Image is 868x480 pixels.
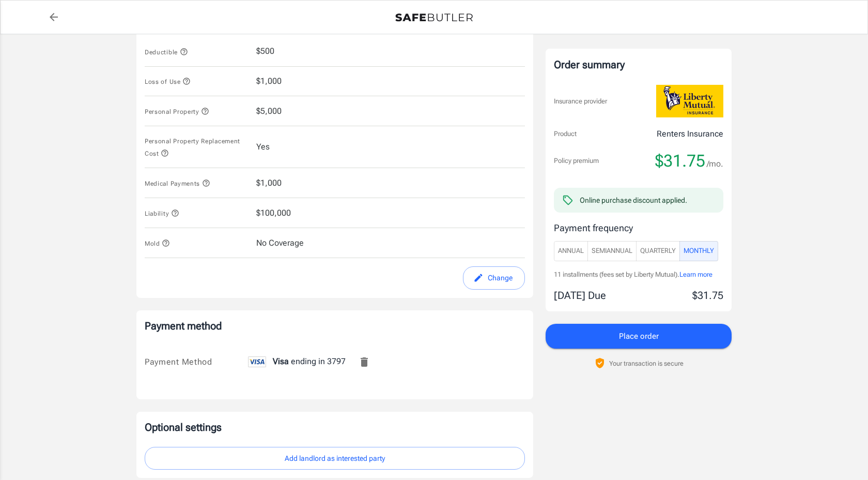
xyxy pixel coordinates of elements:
span: $500 [256,45,274,57]
button: Annual [554,241,588,261]
span: No Coverage [256,237,304,249]
span: Personal Property Replacement Cost [145,138,240,157]
button: Quarterly [636,241,680,261]
span: Medical Payments [145,180,210,187]
button: Liability [145,207,179,219]
span: $100,000 [256,207,291,219]
span: SemiAnnual [592,245,632,257]
button: Personal Property Replacement Cost [145,134,248,159]
span: $5,000 [256,105,282,117]
span: Place order [619,329,659,343]
img: Back to quotes [395,13,473,22]
span: 11 installments (fees set by Liberty Mutual). [554,271,679,278]
p: Your transaction is secure [609,358,684,368]
a: back to quotes [43,7,64,27]
span: $31.75 [655,151,705,171]
p: Renters Insurance [657,128,723,140]
p: [DATE] Due [554,288,606,303]
div: Online purchase discount applied. [580,195,687,205]
span: Liability [145,210,179,217]
button: Add landlord as interested party [145,447,525,470]
button: Monthly [679,241,718,261]
span: Yes [256,141,270,153]
button: SemiAnnual [587,241,637,261]
p: Payment method [145,319,525,333]
span: Loss of Use [145,78,191,85]
span: $1,000 [256,75,282,87]
p: Payment frequency [554,221,723,235]
span: $1,000 [256,177,282,189]
p: Insurance provider [554,96,607,107]
img: visa [248,356,266,367]
button: Remove this card [352,350,377,374]
button: Place order [546,324,732,349]
button: Deductible [145,46,188,58]
div: Payment Method [145,356,248,368]
span: Monthly [684,245,714,257]
span: ending in 3797 [248,356,346,366]
button: Loss of Use [145,75,191,87]
button: Mold [145,237,170,249]
span: Mold [145,240,170,247]
span: /mo. [707,157,723,171]
span: Learn more [679,271,712,278]
button: Medical Payments [145,177,210,189]
span: Quarterly [640,245,676,257]
span: Personal Property [145,108,209,115]
span: Visa [273,356,289,366]
p: Product [554,129,577,139]
div: Order summary [554,57,723,72]
button: edit [463,266,525,290]
p: Policy premium [554,156,599,166]
p: $31.75 [692,288,723,303]
span: Annual [558,245,584,257]
span: Deductible [145,49,188,56]
p: Optional settings [145,420,525,434]
img: Liberty Mutual [656,85,723,117]
button: Personal Property [145,105,209,117]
